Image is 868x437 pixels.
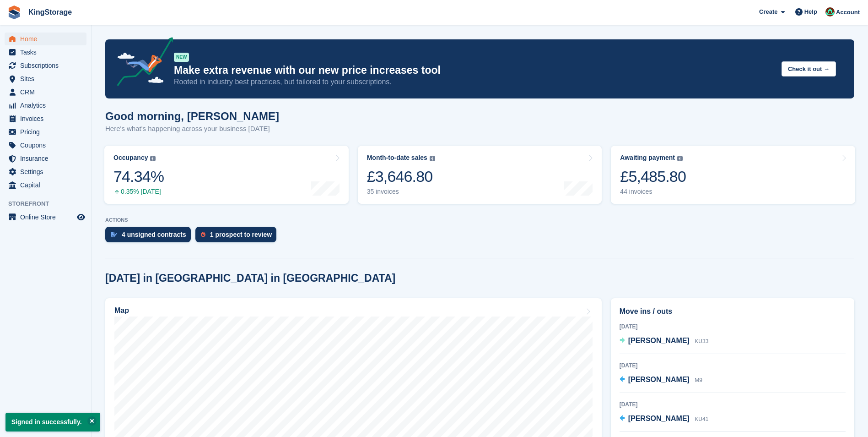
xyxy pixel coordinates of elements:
[20,152,75,165] span: Insurance
[5,46,86,59] a: menu
[620,322,846,331] div: [DATE]
[611,146,855,204] a: Awaiting payment £5,485.80 44 invoices
[5,86,86,98] a: menu
[5,59,86,72] a: menu
[367,154,427,162] div: Month-to-date sales
[358,146,602,204] a: Month-to-date sales £3,646.80 35 invoices
[628,337,690,344] span: [PERSON_NAME]
[620,167,686,186] div: £5,485.80
[5,112,86,125] a: menu
[195,227,281,247] a: 1 prospect to review
[5,139,86,152] a: menu
[620,154,675,162] div: Awaiting payment
[620,400,846,409] div: [DATE]
[20,139,75,152] span: Coupons
[620,361,846,370] div: [DATE]
[620,413,709,425] a: [PERSON_NAME] KU41
[111,232,117,237] img: contract_signature_icon-13c848040528278c33f63329250d36e43548de30e8caae1d1a13099fd9432cc5.svg
[430,156,435,161] img: icon-info-grey-7440780725fd019a000dd9b08b2336e03edf1995a4989e88bcd33f0948082b44.svg
[5,165,86,178] a: menu
[836,8,860,17] span: Account
[105,227,195,247] a: 4 unsigned contracts
[804,7,817,16] span: Help
[20,179,75,191] span: Capital
[20,165,75,178] span: Settings
[5,152,86,165] a: menu
[695,377,702,383] span: M9
[25,5,75,20] a: KingStorage
[20,112,75,125] span: Invoices
[174,77,774,87] p: Rooted in industry best practices, but tailored to your subscriptions.
[20,59,75,72] span: Subscriptions
[5,179,86,191] a: menu
[5,211,86,224] a: menu
[7,5,21,19] img: stora-icon-8386f47178a22dfd0bd8f6a31ec36ba5ce8667c1dd55bd0f319d3a0aa187defe.svg
[20,46,75,59] span: Tasks
[20,86,75,98] span: CRM
[104,146,349,204] a: Occupancy 74.34% 0.35% [DATE]
[782,61,836,76] button: Check it out →
[20,211,75,224] span: Online Store
[5,72,86,85] a: menu
[75,212,86,223] a: Preview store
[620,188,686,196] div: 44 invoices
[620,306,846,317] h2: Move ins / outs
[5,413,100,432] p: Signed in successfully.
[113,154,148,162] div: Occupancy
[20,33,75,45] span: Home
[759,7,777,16] span: Create
[20,99,75,112] span: Analytics
[367,167,435,186] div: £3,646.80
[109,37,173,89] img: price-adjustments-announcement-icon-8257ccfd72463d97f412b2fc003d46551f7dbcb40ab6d574587a9cd5c0d94...
[8,199,91,208] span: Storefront
[113,188,164,196] div: 0.35% [DATE]
[620,335,709,347] a: [PERSON_NAME] KU33
[174,64,774,77] p: Make extra revenue with our new price increases tool
[114,306,129,315] h2: Map
[677,156,683,161] img: icon-info-grey-7440780725fd019a000dd9b08b2336e03edf1995a4989e88bcd33f0948082b44.svg
[210,231,272,238] div: 1 prospect to review
[105,217,854,223] p: ACTIONS
[105,110,279,122] h1: Good morning, [PERSON_NAME]
[113,167,164,186] div: 74.34%
[5,99,86,112] a: menu
[620,374,702,386] a: [PERSON_NAME] M9
[5,33,86,45] a: menu
[20,72,75,85] span: Sites
[695,338,708,344] span: KU33
[695,416,708,422] span: KU41
[367,188,435,196] div: 35 invoices
[20,126,75,138] span: Pricing
[628,415,690,422] span: [PERSON_NAME]
[150,156,156,161] img: icon-info-grey-7440780725fd019a000dd9b08b2336e03edf1995a4989e88bcd33f0948082b44.svg
[105,272,395,284] h2: [DATE] in [GEOGRAPHIC_DATA] in [GEOGRAPHIC_DATA]
[174,53,189,62] div: NEW
[122,231,186,238] div: 4 unsigned contracts
[825,7,835,16] img: John King
[201,232,205,237] img: prospect-51fa495bee0391a8d652442698ab0144808aea92771e9ea1ae160a38d050c398.svg
[628,376,690,383] span: [PERSON_NAME]
[5,126,86,138] a: menu
[105,124,279,134] p: Here's what's happening across your business [DATE]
